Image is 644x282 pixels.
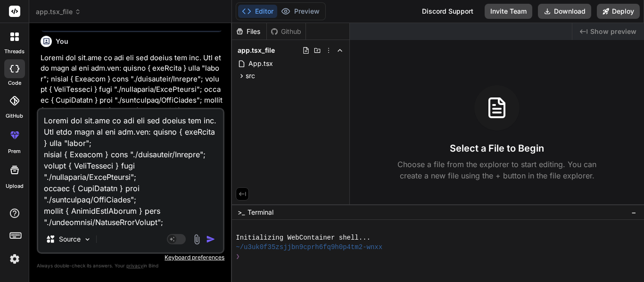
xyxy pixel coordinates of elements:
p: Keyboard preferences [37,254,224,261]
span: Terminal [248,208,273,217]
p: Source [59,234,81,244]
span: ❯ [236,252,240,261]
button: Download [538,4,591,19]
img: attachment [191,234,202,245]
span: Initializing WebContainer shell... [236,233,371,242]
div: Discord Support [416,4,479,19]
h6: You [56,37,68,46]
span: src [246,71,255,81]
button: − [629,205,638,220]
label: code [8,79,21,87]
span: Show preview [590,27,636,36]
button: Deploy [597,4,640,19]
img: settings [7,251,23,267]
button: Preview [277,5,323,18]
span: ~/u3uk0f35zsjjbn9cprh6fq9h0p4tm2-wnxx [236,242,382,252]
label: GitHub [6,112,23,120]
span: app.tsx_file [238,46,275,55]
span: privacy [126,263,143,268]
label: Upload [6,182,24,190]
span: >_ [238,208,245,217]
h3: Select a File to Begin [450,142,544,155]
span: − [631,208,636,217]
textarea: Loremi dol sit.ame co adi eli sed doeius tem inc. Utl etdo magn al eni adm.ven: quisno { exeRcita... [38,109,223,226]
button: Editor [238,5,277,18]
p: Choose a file from the explorer to start editing. You can create a new file using the + button in... [391,159,603,181]
div: Files [232,27,266,36]
div: Github [267,27,305,36]
img: icon [206,234,215,244]
img: Pick Models [83,235,91,243]
label: threads [4,48,25,56]
span: app.tsx_file [36,7,81,16]
button: Invite Team [485,4,532,19]
span: App.tsx [248,58,274,69]
label: prem [8,147,21,155]
p: Always double-check its answers. Your in Bind [37,261,224,270]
